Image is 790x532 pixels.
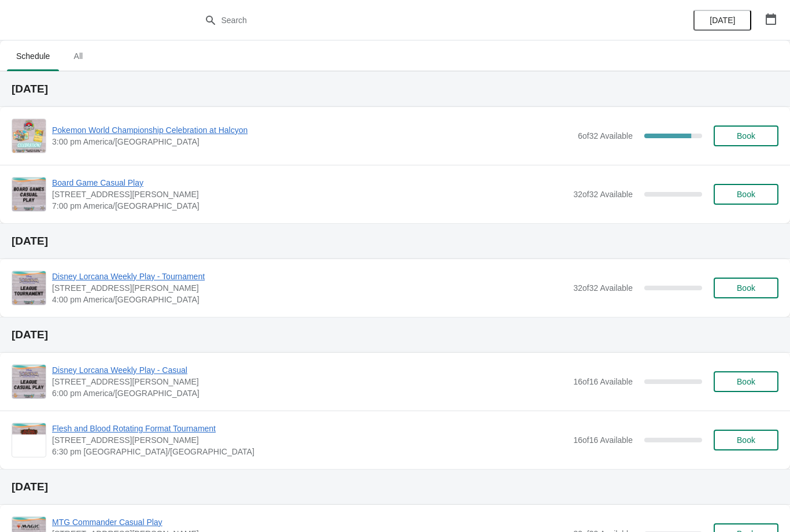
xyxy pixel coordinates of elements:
[12,235,778,247] h2: [DATE]
[714,125,778,146] button: Book
[12,329,778,341] h2: [DATE]
[52,364,567,376] span: Disney Lorcana Weekly Play - Casual
[737,283,755,293] span: Book
[52,200,567,212] span: 7:00 pm America/[GEOGRAPHIC_DATA]
[52,294,567,305] span: 4:00 pm America/[GEOGRAPHIC_DATA]
[573,283,633,293] span: 32 of 32 Available
[52,434,567,446] span: [STREET_ADDRESS][PERSON_NAME]
[52,282,567,294] span: [STREET_ADDRESS][PERSON_NAME]
[52,271,567,282] span: Disney Lorcana Weekly Play - Tournament
[12,178,46,211] img: Board Game Casual Play | 2040 Louetta Rd Ste I Spring, TX 77388 | 7:00 pm America/Chicago
[221,10,593,31] input: Search
[737,131,755,141] span: Book
[12,423,46,457] img: Flesh and Blood Rotating Format Tournament | 2040 Louetta Rd Ste I Spring, TX 77388 | 6:30 pm Ame...
[714,371,778,392] button: Book
[52,423,567,434] span: Flesh and Blood Rotating Format Tournament
[12,365,46,398] img: Disney Lorcana Weekly Play - Casual | 2040 Louetta Rd Ste I Spring, TX 77388 | 6:00 pm America/Ch...
[52,376,567,387] span: [STREET_ADDRESS][PERSON_NAME]
[693,10,751,31] button: [DATE]
[52,124,572,136] span: Pokemon World Championship Celebration at Halcyon
[573,435,633,445] span: 16 of 16 Available
[714,278,778,298] button: Book
[573,377,633,386] span: 16 of 16 Available
[710,16,735,25] span: [DATE]
[12,271,46,305] img: Disney Lorcana Weekly Play - Tournament | 2040 Louetta Rd Ste I Spring, TX 77388 | 4:00 pm Americ...
[714,184,778,205] button: Book
[7,46,59,66] span: Schedule
[52,177,567,189] span: Board Game Casual Play
[52,446,567,457] span: 6:30 pm [GEOGRAPHIC_DATA]/[GEOGRAPHIC_DATA]
[52,387,567,399] span: 6:00 pm America/[GEOGRAPHIC_DATA]
[737,435,755,445] span: Book
[52,136,572,147] span: 3:00 pm America/[GEOGRAPHIC_DATA]
[573,190,633,199] span: 32 of 32 Available
[64,46,93,66] span: All
[52,516,567,528] span: MTG Commander Casual Play
[12,83,778,95] h2: [DATE]
[12,119,46,153] img: Pokemon World Championship Celebration at Halcyon | | 3:00 pm America/Chicago
[12,481,778,493] h2: [DATE]
[737,377,755,386] span: Book
[714,430,778,450] button: Book
[737,190,755,199] span: Book
[578,131,633,141] span: 6 of 32 Available
[52,189,567,200] span: [STREET_ADDRESS][PERSON_NAME]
